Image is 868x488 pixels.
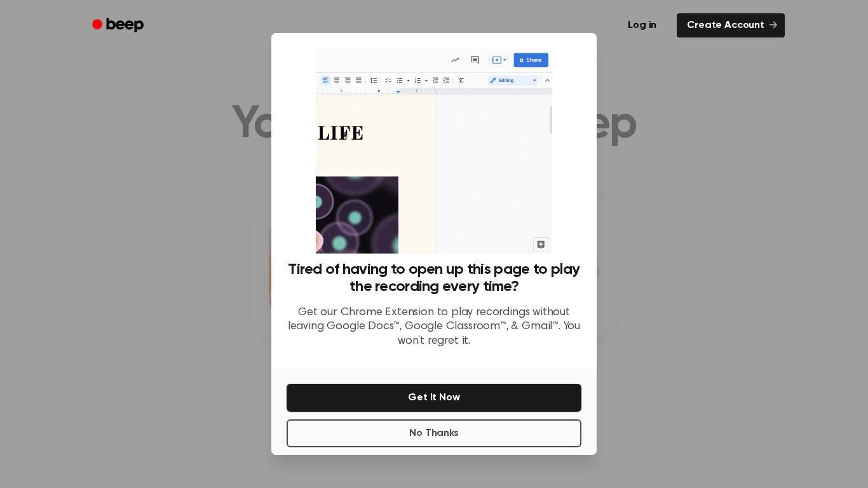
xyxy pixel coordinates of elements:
[287,384,581,412] button: Get It Now
[615,11,669,40] a: Log in
[287,306,581,349] p: Get our Chrome Extension to play recordings without leaving Google Docs™, Google Classroom™, & Gm...
[83,13,155,38] a: Beep
[677,13,785,37] a: Create Account
[287,419,581,447] button: No Thanks
[316,48,552,254] img: Beep extension in action
[287,261,581,295] h3: Tired of having to open up this page to play the recording every time?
